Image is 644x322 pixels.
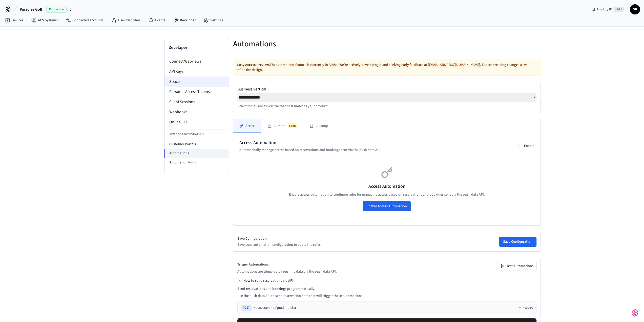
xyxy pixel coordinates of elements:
[237,236,322,241] h2: Save Configuration
[169,16,200,25] a: Developer
[597,7,612,12] span: Find by ID
[237,286,536,291] h4: Send reservations and bookings programmatically
[303,119,334,133] button: Cleanup
[27,16,62,25] a: ACS Systems
[497,262,536,270] button: Test Automations
[164,66,229,77] li: API Keys
[237,293,536,298] p: Use the push data API to send reservation data that will trigger these automations.
[239,192,534,197] p: Enable access automation to configure rules for managing access based on reservations and booking...
[363,201,411,211] button: Enable Access Automation
[241,305,252,311] span: POST
[237,278,293,283] button: How to send reservations via API
[428,62,480,67] a: [EMAIL_ADDRESS][DOMAIN_NAME]
[164,56,229,66] li: Connect Webviews
[499,237,536,247] button: Save Configuration
[164,149,229,158] li: Automations
[236,62,270,67] strong: Early Access Preview.
[233,39,384,49] h5: Automations
[200,16,227,25] a: Settings
[587,5,628,14] div: Find by IDCtrl K
[239,139,381,146] h2: Access Automation
[287,123,297,128] span: Soon
[233,119,261,133] button: Access
[632,309,638,317] img: SeamLogoGradient.69752ec5.svg
[237,104,536,109] p: Select the business vertical that best matches your product.
[261,119,303,133] button: ClimateSoon
[164,107,229,117] li: Webhooks
[164,97,229,107] li: Client Sessions
[62,16,108,25] a: Connected Accounts
[233,59,541,76] div: The automations feature is currently in Alpha. We're actively developing it and seeking early fee...
[164,140,229,149] li: Customer Portals
[164,87,229,97] li: Personal Access Tokens
[614,7,624,12] span: Ctrl K
[239,183,534,190] h3: Access Automation
[144,16,169,25] a: Events
[518,306,533,310] button: Headers
[254,305,296,310] span: /customers/push_data
[20,6,42,12] span: Paradise Golf
[630,5,639,14] span: SD
[164,158,229,167] li: Automation Runs
[164,117,229,127] li: Online CLI
[237,262,337,267] h2: Trigger Automations
[237,86,536,92] label: Business Vertical
[630,4,640,14] button: SD
[169,44,225,51] h3: Developer
[1,16,27,25] a: Devices
[237,269,337,274] p: Automations are triggered by pushing data via the push data API.
[108,16,144,25] a: User Identities
[164,129,229,140] li: Low Code Integration
[239,147,381,153] p: Automatically manage access based on reservations and bookings sent via the push data API.
[164,77,229,87] li: Spaces
[237,242,322,247] p: Save your automation configuration to apply the rules.
[46,6,67,13] span: Production
[524,143,534,148] label: Enable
